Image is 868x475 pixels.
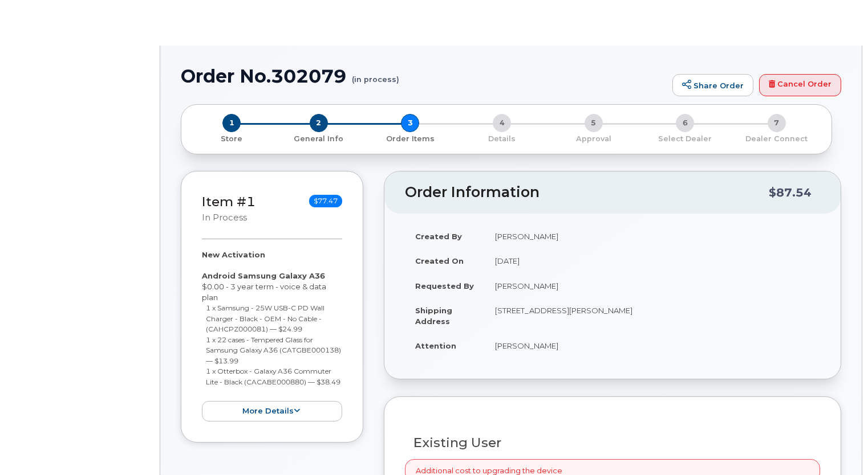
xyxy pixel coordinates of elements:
[310,114,328,132] span: 2
[405,185,769,200] h2: Order Information
[206,304,325,333] small: 1 x Samsung - 25W USB-C PD Wall Charger - Black - OEM - No Cable - (CAHCPZ000081) — $24.99
[202,194,255,210] a: Item #1
[278,134,360,144] p: General Info
[206,367,340,386] small: 1 x Otterbox - Galaxy A36 Commuter Lite - Black (CACABE000880) — $38.49
[202,271,325,280] strong: Android Samsung Galaxy A36
[485,273,820,298] td: [PERSON_NAME]
[206,335,341,365] small: 1 x 22 cases - Tempered Glass for Samsung Galaxy A36 (CATGBE000138) — $13.99
[415,281,474,290] strong: Requested By
[485,248,820,273] td: [DATE]
[202,250,265,259] strong: New Activation
[190,132,273,144] a: 1 Store
[415,306,452,326] strong: Shipping Address
[273,132,365,144] a: 2 General Info
[415,232,462,241] strong: Created By
[759,74,841,97] a: Cancel Order
[415,341,456,350] strong: Attention
[672,74,753,97] a: Share Order
[202,401,342,422] button: more details
[413,436,812,450] h3: Existing User
[415,256,464,265] strong: Created On
[202,249,342,421] div: $0.00 - 3 year term - voice & data plan
[195,134,269,144] p: Store
[222,114,241,132] span: 1
[309,195,342,207] span: $77.47
[485,333,820,358] td: [PERSON_NAME]
[485,224,820,249] td: [PERSON_NAME]
[181,66,667,86] h1: Order No.302079
[485,298,820,333] td: [STREET_ADDRESS][PERSON_NAME]
[769,182,812,203] div: $87.54
[202,212,247,223] small: in process
[352,66,399,84] small: (in process)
